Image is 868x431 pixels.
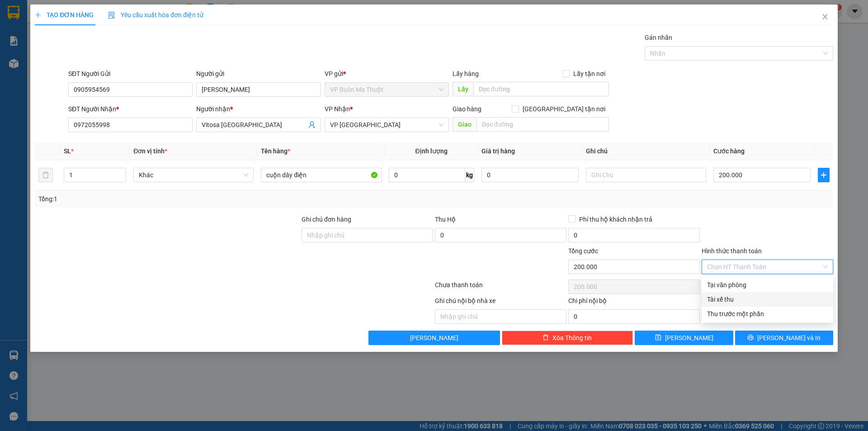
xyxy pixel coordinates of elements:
[196,104,321,114] div: Người nhận
[64,147,71,155] span: SL
[707,309,828,319] div: Thu trước một phần
[308,121,316,128] span: user-add
[108,11,203,19] span: Yêu cầu xuất hóa đơn điện tử
[568,247,598,255] span: Tổng cước
[35,11,94,19] span: TẠO ĐƠN HÀNG
[435,309,566,324] input: Nhập ghi chú
[707,280,828,290] div: Tại văn phòng
[542,334,549,341] span: delete
[735,331,833,345] button: printer[PERSON_NAME] và In
[702,247,762,255] label: Hình thức thanh toán
[645,34,672,41] label: Gán nhãn
[476,117,609,132] input: Dọc đường
[519,104,609,114] span: [GEOGRAPHIC_DATA] tận nơi
[812,5,838,30] button: Close
[821,13,829,20] span: close
[434,280,567,296] div: Chưa thanh toán
[261,147,290,155] span: Tên hàng
[713,147,745,155] span: Cước hàng
[410,333,458,343] span: [PERSON_NAME]
[586,168,706,182] input: Ghi Chú
[453,117,476,132] span: Giao
[757,333,821,343] span: [PERSON_NAME] và In
[665,333,713,343] span: [PERSON_NAME]
[707,294,828,304] div: Tài xế thu
[818,168,830,182] button: plus
[325,69,449,79] div: VP gửi
[302,216,351,223] label: Ghi chú đơn hàng
[570,69,609,79] span: Lấy tận nơi
[453,105,481,113] span: Giao hàng
[435,216,456,223] span: Thu Hộ
[568,296,700,309] div: Chi phí nội bộ
[818,171,829,179] span: plus
[435,296,566,309] div: Ghi chú nội bộ nhà xe
[38,168,53,182] button: delete
[747,334,754,341] span: printer
[453,82,473,96] span: Lấy
[655,334,661,341] span: save
[261,168,381,182] input: VD: Bàn, Ghế
[502,331,633,345] button: deleteXóa Thông tin
[139,168,248,182] span: Khác
[133,147,167,155] span: Đơn vị tính
[465,168,474,182] span: kg
[35,12,41,18] span: plus
[368,331,500,345] button: [PERSON_NAME]
[330,83,443,96] span: VP Buôn Ma Thuột
[552,333,592,343] span: Xóa Thông tin
[38,194,335,204] div: Tổng: 1
[68,69,193,79] div: SĐT Người Gửi
[68,104,193,114] div: SĐT Người Nhận
[196,69,321,79] div: Người gửi
[582,142,710,160] th: Ghi chú
[330,118,443,132] span: VP Tuy Hòa
[481,168,579,182] input: 0
[473,82,609,96] input: Dọc đường
[635,331,733,345] button: save[PERSON_NAME]
[108,12,115,19] img: icon
[302,228,433,242] input: Ghi chú đơn hàng
[481,147,515,155] span: Giá trị hàng
[325,105,350,113] span: VP Nhận
[576,214,656,224] span: Phí thu hộ khách nhận trả
[453,70,479,77] span: Lấy hàng
[415,147,448,155] span: Định lượng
